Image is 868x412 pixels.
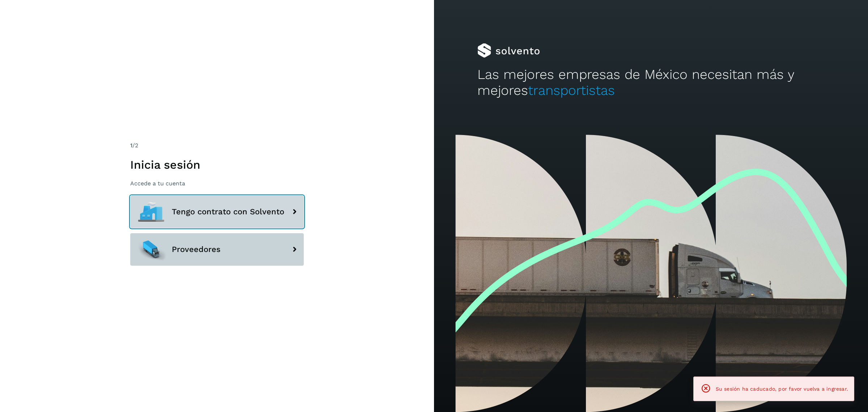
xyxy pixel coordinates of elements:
span: Proveedores [172,245,221,254]
div: /2 [130,141,304,150]
h1: Inicia sesión [130,158,304,172]
p: Accede a tu cuenta [130,180,304,187]
span: Tengo contrato con Solvento [172,207,284,216]
span: transportistas [528,83,615,98]
button: Proveedores [130,233,304,266]
h2: Las mejores empresas de México necesitan más y mejores [477,67,825,99]
span: Su sesión ha caducado, por favor vuelva a ingresar. [716,386,848,392]
button: Tengo contrato con Solvento [130,196,304,228]
span: 1 [130,142,132,149]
